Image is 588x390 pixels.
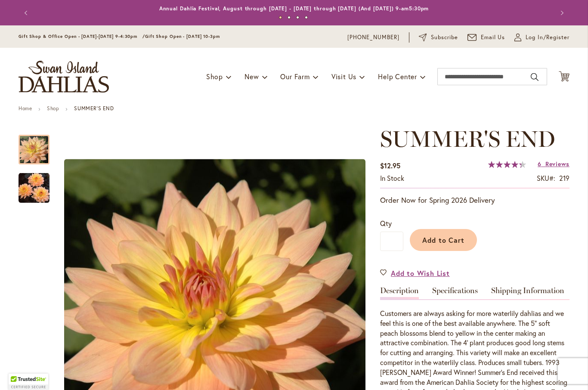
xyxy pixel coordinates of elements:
a: Annual Dahlia Festival, August through [DATE] - [DATE] through [DATE] (And [DATE]) 9-am5:30pm [159,5,429,12]
span: 6 [538,160,542,168]
p: Order Now for Spring 2026 Delivery [380,195,569,205]
button: 2 of 4 [288,16,291,19]
span: Email Us [481,33,505,42]
div: 87% [488,161,526,168]
iframe: Launch Accessibility Center [6,359,31,384]
span: Reviews [545,160,569,168]
strong: SKU [537,173,555,183]
button: 1 of 4 [279,16,282,19]
span: Gift Shop Open - [DATE] 10-3pm [145,34,220,39]
span: Log In/Register [526,33,569,42]
a: Subscribe [419,33,458,42]
button: Add to Cart [410,229,477,251]
button: Previous [19,4,36,22]
div: SUMMER'S END [19,164,50,203]
a: Home [19,105,32,111]
a: Shipping Information [491,287,564,299]
span: Shop [206,72,223,81]
a: Log In/Register [514,33,569,42]
a: Add to Wish List [380,268,450,278]
a: [PHONE_NUMBER] [347,33,399,42]
button: 4 of 4 [305,16,308,19]
a: Description [380,287,419,299]
button: Next [552,4,569,22]
a: Email Us [467,33,505,42]
span: In stock [380,173,404,183]
span: $12.95 [380,161,400,170]
a: Shop [47,105,59,111]
div: SUMMER'S END [19,126,58,164]
span: New [244,72,259,81]
div: 219 [559,173,569,183]
span: Gift Shop & Office Open - [DATE]-[DATE] 9-4:30pm / [19,34,145,39]
img: SUMMER'S END [19,172,50,204]
span: Qty [380,219,392,228]
span: Our Farm [280,72,309,81]
a: store logo [19,61,109,93]
span: Subscribe [431,33,458,42]
div: Availability [380,173,404,183]
span: Add to Cart [422,235,465,245]
span: SUMMER'S END [380,125,555,152]
button: 3 of 4 [296,16,299,19]
span: Visit Us [331,72,356,81]
a: Specifications [432,287,478,299]
span: Help Center [378,72,417,81]
span: Add to Wish List [391,268,450,278]
a: 6 Reviews [538,160,569,168]
strong: SUMMER'S END [74,105,114,111]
